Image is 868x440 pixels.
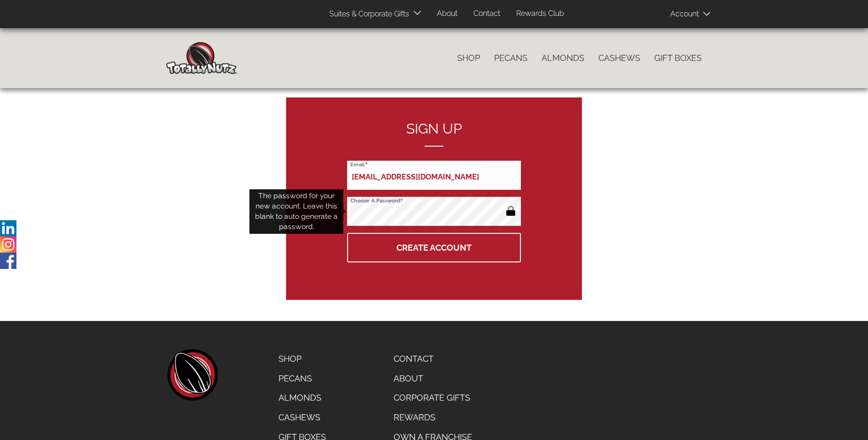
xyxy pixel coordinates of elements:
a: Corporate Gifts [387,388,479,408]
a: Shop [271,349,333,369]
a: Shop [450,48,487,68]
a: Contact [466,5,507,23]
a: Cashews [271,408,333,427]
a: Rewards Club [509,5,571,23]
a: Rewards [387,408,479,427]
a: Contact [387,349,479,369]
a: Suites & Corporate Gifts [322,5,412,23]
a: Pecans [487,48,535,68]
a: About [430,5,465,23]
input: Email [347,161,521,190]
a: home [166,349,218,401]
img: Home [166,42,237,74]
h2: Sign up [347,121,521,147]
div: The password for your new account. Leave this blank to auto generate a password. [249,189,343,234]
button: Create Account [347,233,521,262]
a: Pecans [271,369,333,388]
a: Cashews [591,48,647,68]
a: Almonds [271,388,333,408]
a: About [387,369,479,388]
a: Gift Boxes [647,48,709,68]
a: Almonds [535,48,591,68]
